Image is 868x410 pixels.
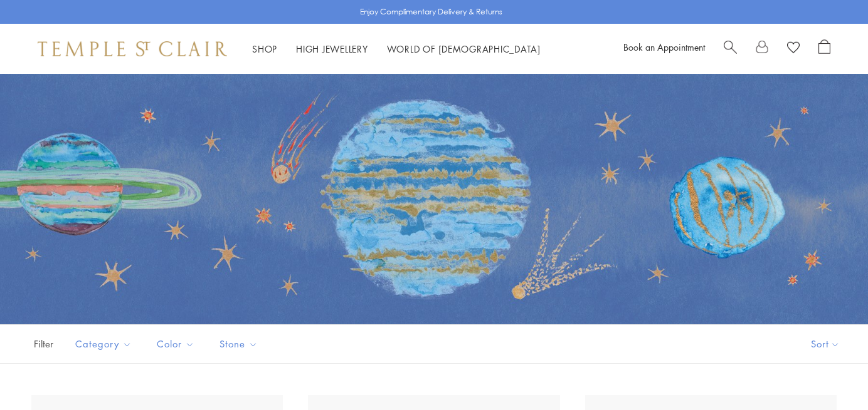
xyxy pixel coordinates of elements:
[724,39,737,58] a: Search
[623,41,705,53] a: Book an Appointment
[210,330,267,358] button: Stone
[387,43,541,55] a: World of [DEMOGRAPHIC_DATA]World of [DEMOGRAPHIC_DATA]
[66,330,141,358] button: Category
[147,330,204,358] button: Color
[783,325,868,363] button: Show sort by
[787,39,800,58] a: View Wishlist
[252,43,277,55] a: ShopShop
[151,336,204,352] span: Color
[213,336,267,352] span: Stone
[818,39,830,58] a: Open Shopping Bag
[69,336,141,352] span: Category
[296,43,368,55] a: High JewelleryHigh Jewellery
[252,41,541,57] nav: Main navigation
[360,6,502,18] p: Enjoy Complimentary Delivery & Returns
[38,41,227,56] img: Temple St. Clair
